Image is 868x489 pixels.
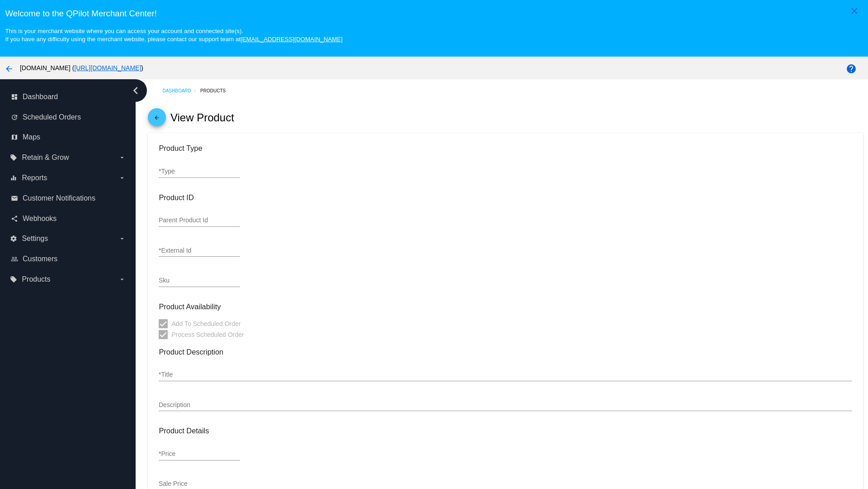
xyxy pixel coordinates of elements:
[22,275,50,283] span: Products
[200,84,234,98] a: Products
[159,144,852,153] h3: Product Type
[849,5,860,16] mat-icon: close
[11,130,126,144] a: map Maps
[23,215,57,223] span: Webhooks
[159,168,240,175] input: *Type
[11,191,126,206] a: email Customer Notifications
[151,115,162,125] mat-icon: arrow_back
[10,174,17,182] i: equalizer
[159,371,852,379] input: *Title
[846,63,857,74] mat-icon: help
[159,451,240,458] input: *Price
[22,153,69,162] span: Retain & Grow
[23,194,95,202] span: Customer Notifications
[11,255,18,263] i: people_outline
[159,302,852,311] h3: Product Availability
[22,235,48,243] span: Settings
[171,329,244,340] span: Process Scheduled Order
[11,110,126,125] a: update Scheduled Orders
[159,427,852,435] h3: Product Details
[118,154,126,161] i: arrow_drop_down
[5,28,342,43] small: This is your merchant website where you can access your account and connected site(s). If you hav...
[23,255,57,263] span: Customers
[11,134,18,141] i: map
[22,174,47,182] span: Reports
[23,93,58,101] span: Dashboard
[11,90,126,104] a: dashboard Dashboard
[159,277,240,284] input: Sku
[171,318,241,329] span: Add To Scheduled Order
[159,480,240,488] input: Sale Price
[74,64,141,72] a: [URL][DOMAIN_NAME]
[20,64,143,72] span: [DOMAIN_NAME] ( )
[23,113,81,121] span: Scheduled Orders
[159,402,852,409] input: Description
[159,217,240,224] input: Parent Product Id
[118,174,126,182] i: arrow_drop_down
[11,211,126,226] a: share Webhooks
[159,348,852,356] h3: Product Description
[128,83,143,98] i: chevron_left
[11,252,126,266] a: people_outline Customers
[11,215,18,222] i: share
[10,154,17,161] i: local_offer
[11,195,18,202] i: email
[118,276,126,283] i: arrow_drop_down
[118,235,126,242] i: arrow_drop_down
[11,93,18,101] i: dashboard
[23,133,40,141] span: Maps
[10,235,17,242] i: settings
[241,36,343,43] a: [EMAIL_ADDRESS][DOMAIN_NAME]
[10,276,17,283] i: local_offer
[159,247,240,254] input: *External Id
[11,114,18,121] i: update
[5,9,863,19] h3: Welcome to the QPilot Merchant Center!
[170,111,234,124] h2: View Product
[4,63,14,74] mat-icon: arrow_back
[159,193,852,202] h3: Product ID
[162,84,200,98] a: Dashboard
